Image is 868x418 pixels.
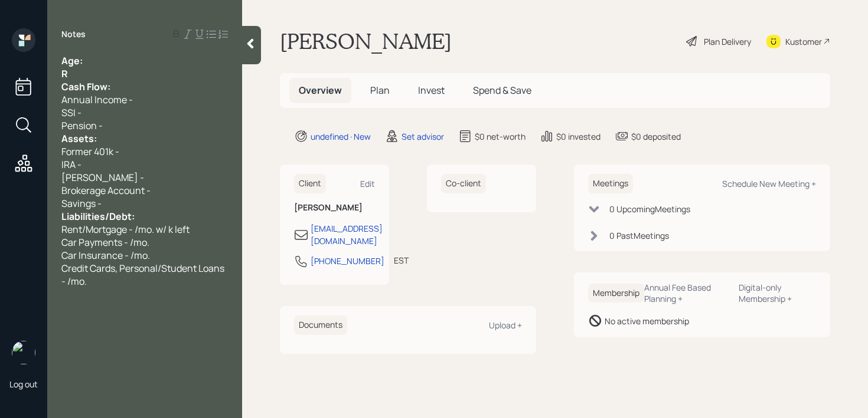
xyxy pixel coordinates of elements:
span: Overview [299,84,342,97]
div: Kustomer [785,35,822,48]
div: $0 net-worth [475,130,526,143]
div: $0 deposited [631,130,681,143]
span: Car Insurance - /mo. [61,249,150,262]
span: Spend & Save [473,84,531,97]
h6: Meetings [588,174,633,193]
div: Schedule New Meeting + [722,178,816,189]
div: Set advisor [402,130,444,143]
div: Edit [360,178,375,189]
h6: Co-client [441,174,486,193]
div: undefined · New [311,130,371,143]
h6: Documents [294,315,347,335]
div: EST [394,254,409,266]
span: Liabilities/Debt: [61,210,135,223]
span: Invest [418,84,445,97]
div: Plan Delivery [704,35,751,48]
div: [EMAIL_ADDRESS][DOMAIN_NAME] [311,222,383,247]
span: SSI - [61,106,81,119]
span: Former 401k - [61,145,119,158]
div: $0 invested [556,130,601,143]
img: retirable_logo.png [12,341,35,364]
span: Car Payments - /mo. [61,236,149,249]
span: Annual Income - [61,93,133,106]
div: 0 Upcoming Meeting s [609,203,690,215]
h1: [PERSON_NAME] [280,28,452,54]
span: R [61,67,68,80]
span: Plan [370,84,390,97]
div: Log out [9,378,38,390]
div: Digital-only Membership + [739,282,816,304]
span: IRA - [61,158,81,171]
div: [PHONE_NUMBER] [311,255,384,267]
span: Pension - [61,119,103,132]
div: Upload + [489,320,522,331]
span: Brokerage Account - [61,184,151,197]
h6: Membership [588,284,644,303]
div: 0 Past Meeting s [609,229,669,242]
h6: [PERSON_NAME] [294,203,375,213]
span: Cash Flow: [61,80,110,93]
span: Savings - [61,197,102,210]
h6: Client [294,174,326,193]
span: Credit Cards, Personal/Student Loans - /mo. [61,262,226,288]
div: Annual Fee Based Planning + [644,282,729,304]
span: Age: [61,54,83,67]
span: Assets: [61,132,97,145]
label: Notes [61,28,86,40]
span: [PERSON_NAME] - [61,171,144,184]
span: Rent/Mortgage - /mo. w/ k left [61,223,190,236]
div: No active membership [605,315,689,327]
